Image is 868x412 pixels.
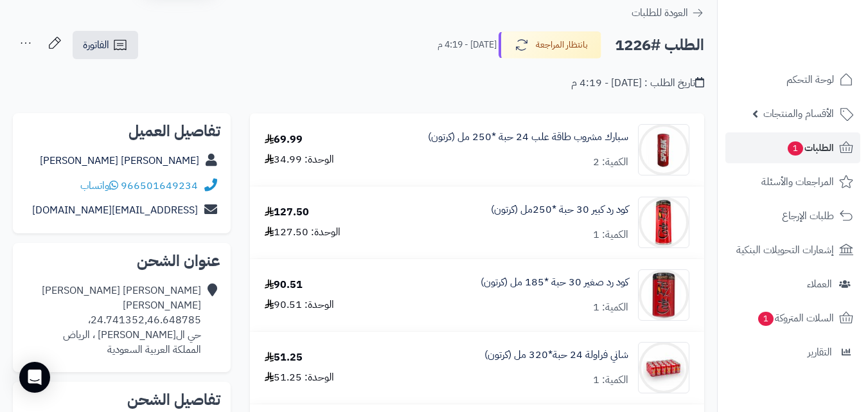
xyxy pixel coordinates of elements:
[73,31,138,59] a: الفاتورة
[265,225,341,240] div: الوحدة: 127.50
[639,269,689,321] img: 1747536337-61lY7EtfpmL._AC_SL1500-90x90.jpg
[23,123,220,139] h2: تفاصيل العميل
[23,253,220,269] h2: عنوان الشحن
[782,207,834,225] span: طلبات الإرجاع
[758,312,774,326] span: 1
[632,5,688,21] span: العودة للطلبات
[593,155,628,170] div: الكمية: 2
[438,39,497,51] small: [DATE] - 4:19 م
[593,228,628,242] div: الكمية: 1
[265,350,303,365] div: 51.25
[265,370,334,385] div: الوحدة: 51.25
[736,241,834,259] span: إشعارات التحويلات البنكية
[757,309,834,327] span: السلات المتروكة
[639,342,689,393] img: 1747542077-4f066927-1750-4e9d-9c34-ff2f7387-90x90.jpg
[788,141,803,156] span: 1
[725,64,860,95] a: لوحة التحكم
[725,303,860,334] a: السلات المتروكة1
[786,139,834,157] span: الطلبات
[725,132,860,163] a: الطلبات1
[725,337,860,368] a: التقارير
[571,76,704,91] div: تاريخ الطلب : [DATE] - 4:19 م
[121,178,198,193] a: 966501649234
[83,37,109,53] span: الفاتورة
[725,269,860,300] a: العملاء
[786,71,834,89] span: لوحة التحكم
[428,130,628,145] a: سبارك مشروب طاقة علب 24 حبة *250 مل (كرتون)
[265,152,334,167] div: الوحدة: 34.99
[639,197,689,248] img: 1747536125-51jkufB9faL._AC_SL1000-90x90.jpg
[265,298,334,312] div: الوحدة: 90.51
[593,300,628,315] div: الكمية: 1
[481,275,628,290] a: كود رد صغير 30 حبة *185 مل (كرتون)
[725,166,860,197] a: المراجعات والأسئلة
[40,153,199,168] a: [PERSON_NAME] [PERSON_NAME]
[265,278,303,292] div: 90.51
[761,173,834,191] span: المراجعات والأسئلة
[632,5,704,21] a: العودة للطلبات
[593,373,628,388] div: الكمية: 1
[42,283,201,357] div: [PERSON_NAME] [PERSON_NAME] [PERSON_NAME] 24.741352,46.648785، حي ال[PERSON_NAME] ، الرياض المملك...
[725,201,860,231] a: طلبات الإرجاع
[19,362,50,393] div: Open Intercom Messenger
[491,202,628,217] a: كود رد كبير 30 حبة *250مل (كرتون)
[265,205,309,220] div: 127.50
[265,132,303,147] div: 69.99
[32,202,198,218] a: [EMAIL_ADDRESS][DOMAIN_NAME]
[499,31,601,58] button: بانتظار المراجعة
[807,275,832,293] span: العملاء
[484,348,628,363] a: شاني فراولة 24 حبة*320 مل (كرتون)
[725,235,860,265] a: إشعارات التحويلات البنكية
[808,343,832,361] span: التقارير
[80,178,118,193] a: واتساب
[639,124,689,175] img: 1747517517-f85b5201-d493-429b-b138-9978c401-90x90.jpg
[763,105,834,123] span: الأقسام والمنتجات
[23,392,220,408] h2: تفاصيل الشحن
[615,32,704,58] h2: الطلب #1226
